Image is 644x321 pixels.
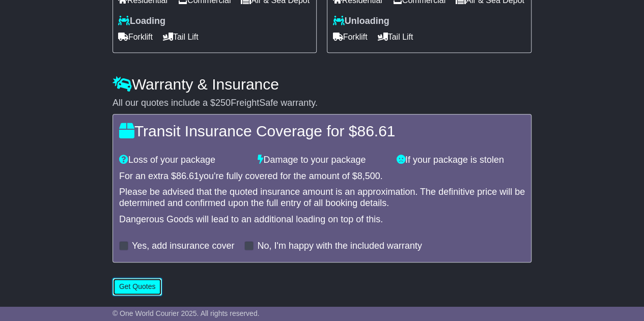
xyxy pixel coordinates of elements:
label: Loading [118,16,165,27]
label: Unloading [332,16,389,27]
span: 250 [215,98,231,108]
div: Loss of your package [114,155,253,166]
span: Forklift [332,29,367,45]
div: Please be advised that the quoted insurance amount is an approximation. The definitive price will... [119,187,525,209]
label: Yes, add insurance cover [132,241,234,252]
div: Damage to your package [253,155,391,166]
div: If your package is stolen [391,155,530,166]
span: 86.61 [176,171,199,181]
h4: Warranty & Insurance [113,76,531,93]
button: Get Quotes [113,278,162,296]
span: 86.61 [357,123,395,139]
label: No, I'm happy with the included warranty [257,241,422,252]
h4: Transit Insurance Coverage for $ [119,123,525,139]
span: Forklift [118,29,153,45]
div: All our quotes include a $ FreightSafe warranty. [113,98,531,109]
span: Tail Lift [377,29,413,45]
span: © One World Courier 2025. All rights reserved. [113,309,260,317]
div: For an extra $ you're fully covered for the amount of $ . [119,171,525,182]
span: 8,500 [357,171,380,181]
div: Dangerous Goods will lead to an additional loading on top of this. [119,214,525,225]
span: Tail Lift [163,29,199,45]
